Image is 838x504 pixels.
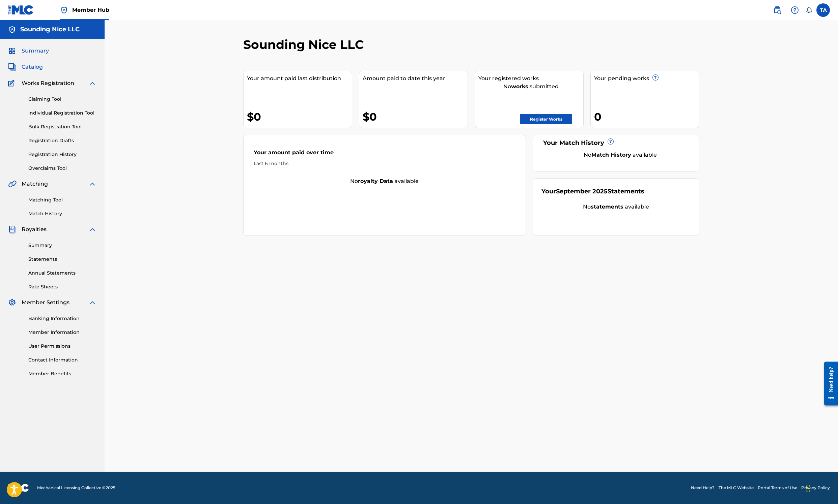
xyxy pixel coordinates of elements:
[8,5,34,15] img: MLC Logo
[8,26,16,34] img: Accounts
[594,74,699,83] div: Your pending works
[88,180,96,188] img: expand
[771,3,784,17] a: Public Search
[819,351,838,416] iframe: Resource Center
[773,6,781,14] img: search
[363,74,468,83] div: Amount paid to date this year
[28,109,96,117] a: Individual Registration Tool
[691,485,715,491] a: Need Help?
[22,79,74,87] span: Works Registration
[8,63,16,71] img: Catalog
[22,298,69,307] span: Member Settings
[758,485,797,491] a: Portal Terms of Use
[511,83,528,90] strong: works
[478,74,583,83] div: Your registered works
[28,343,96,350] a: User Permissions
[60,6,68,14] img: Top Rightsholder
[363,109,468,124] div: $0
[244,177,526,185] div: No available
[791,6,799,14] img: help
[358,178,393,184] strong: royalty data
[801,485,830,491] a: Privacy Policy
[8,180,17,188] img: Matching
[22,180,48,188] span: Matching
[591,203,623,210] strong: statements
[541,187,644,196] div: Your Statements
[28,151,96,158] a: Registration History
[541,138,691,148] div: Your Match History
[28,283,96,290] a: Rate Sheets
[804,472,838,504] iframe: Chat Widget
[8,298,16,307] img: Member Settings
[8,47,16,55] img: Summary
[254,160,515,167] div: Last 6 months
[88,298,96,307] img: expand
[8,63,43,71] a: CatalogCatalog
[254,149,515,160] div: Your amount paid over time
[653,75,658,80] span: ?
[478,83,583,91] div: No submitted
[22,225,47,233] span: Royalties
[541,203,691,211] div: No available
[28,356,96,364] a: Contact Information
[28,210,96,217] a: Match History
[247,109,352,124] div: $0
[37,485,115,491] span: Mechanical Licensing Collective © 2025
[28,137,96,144] a: Registration Drafts
[594,109,699,124] div: 0
[72,6,109,14] span: Member Hub
[8,484,29,492] img: logo
[28,370,96,377] a: Member Benefits
[243,37,367,52] h2: Sounding Nice LLC
[806,478,810,499] div: Drag
[591,152,631,158] strong: Match History
[28,96,96,103] a: Claiming Tool
[608,139,613,144] span: ?
[28,196,96,203] a: Matching Tool
[28,242,96,249] a: Summary
[550,151,691,159] div: No available
[816,3,830,17] div: User Menu
[8,79,17,87] img: Works Registration
[88,79,96,87] img: expand
[28,165,96,172] a: Overclaims Tool
[8,47,49,55] a: SummarySummary
[28,329,96,336] a: Member Information
[806,7,812,13] div: Notifications
[247,74,352,83] div: Your amount paid last distribution
[22,47,49,55] span: Summary
[20,26,80,33] h5: Sounding Nice LLC
[28,315,96,322] a: Banking Information
[28,270,96,277] a: Annual Statements
[719,485,754,491] a: The MLC Website
[22,63,43,71] span: Catalog
[28,123,96,130] a: Bulk Registration Tool
[88,225,96,233] img: expand
[8,225,16,233] img: Royalties
[520,114,572,124] a: Register Works
[556,188,608,195] span: September 2025
[28,256,96,263] a: Statements
[788,3,802,17] div: Help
